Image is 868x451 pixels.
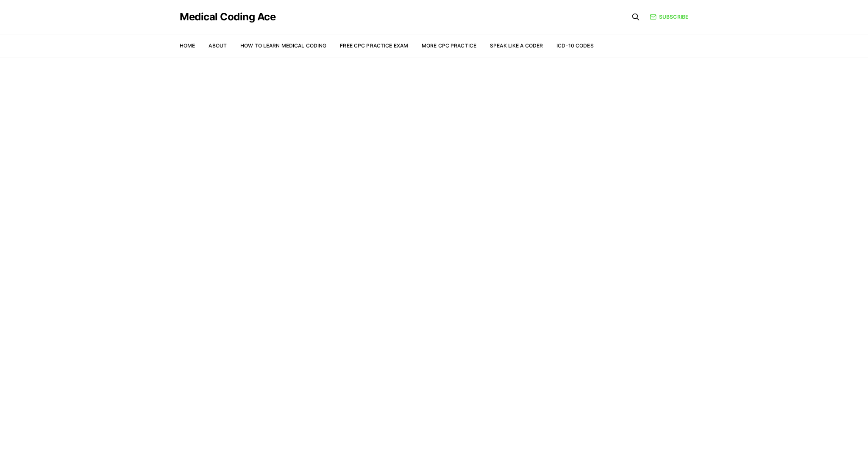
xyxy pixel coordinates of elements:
a: More CPC Practice [422,42,476,49]
a: About [209,42,227,49]
a: Subscribe [650,13,688,21]
a: Speak Like a Coder [490,42,543,49]
a: Medical Coding Ace [180,12,275,22]
a: Home [180,42,195,49]
a: How to Learn Medical Coding [240,42,326,49]
a: ICD-10 Codes [556,42,593,49]
a: Free CPC Practice Exam [340,42,408,49]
